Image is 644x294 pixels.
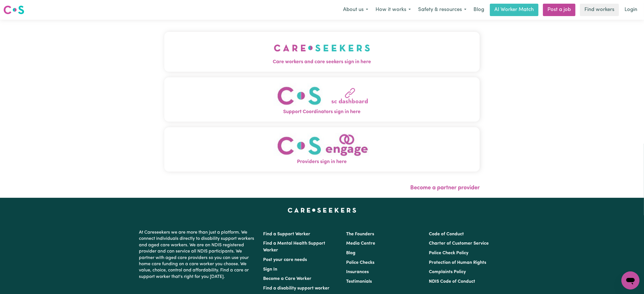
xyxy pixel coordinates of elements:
[429,260,486,265] a: Protection of Human Rights
[164,77,480,122] button: Support Coordinators sign in here
[3,5,24,15] img: Careseekers logo
[263,258,307,262] a: Post your care needs
[263,286,330,291] a: Find a disability support worker
[621,4,641,16] a: Login
[164,158,480,166] span: Providers sign in here
[164,108,480,116] span: Support Coordinators sign in here
[429,279,475,284] a: NDIS Code of Conduct
[429,232,464,236] a: Code of Conduct
[414,4,470,16] button: Safety & resources
[429,251,468,255] a: Police Check Policy
[263,232,311,236] a: Find a Support Worker
[164,127,480,172] button: Providers sign in here
[470,4,488,16] a: Blog
[346,279,372,284] a: Testimonials
[3,3,24,16] a: Careseekers logo
[263,241,326,253] a: Find a Mental Health Support Worker
[429,270,466,274] a: Complaints Policy
[346,260,374,265] a: Police Checks
[346,251,355,255] a: Blog
[263,267,278,272] a: Sign In
[490,4,538,16] a: AI Worker Match
[621,271,639,289] iframe: Button to launch messaging window, conversation in progress
[410,185,480,191] a: Become a partner provider
[346,241,375,246] a: Media Centre
[263,277,312,281] a: Become a Care Worker
[543,4,575,16] a: Post a job
[288,208,356,212] a: Careseekers home page
[346,232,374,236] a: The Founders
[346,270,369,274] a: Insurances
[164,32,480,71] button: Care workers and care seekers sign in here
[164,58,480,66] span: Care workers and care seekers sign in here
[372,4,414,16] button: How it works
[139,227,257,282] p: At Careseekers we are more than just a platform. We connect individuals directly to disability su...
[339,4,372,16] button: About us
[429,241,489,246] a: Charter of Customer Service
[580,4,619,16] a: Find workers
